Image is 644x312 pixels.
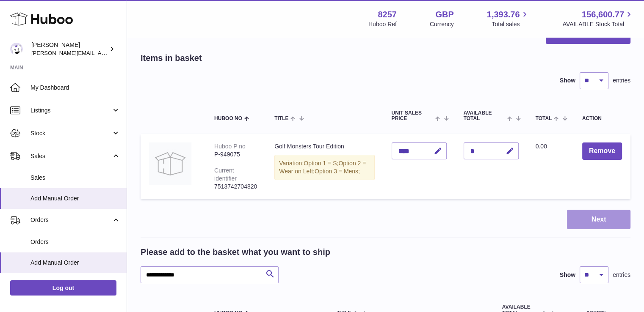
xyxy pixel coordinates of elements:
[613,77,630,85] span: entries
[274,116,288,121] span: Title
[582,142,622,160] button: Remove
[562,9,634,28] a: 156,600.77 AVAILABLE Stock Total
[536,116,552,121] span: Total
[149,142,191,185] img: Golf Monsters Tour Edition
[378,9,397,20] strong: 8257
[567,210,630,230] button: Next
[430,20,454,28] div: Currency
[613,271,630,279] span: entries
[30,107,111,115] span: Listings
[31,49,170,56] span: [PERSON_NAME][EMAIL_ADDRESS][DOMAIN_NAME]
[487,9,530,28] a: 1,393.76 Total sales
[10,43,23,55] img: Mohsin@planlabsolutions.com
[368,20,397,28] div: Huboo Ref
[30,152,111,160] span: Sales
[274,155,374,180] div: Variation:
[315,168,360,175] span: Option 3 = Mens;
[392,110,434,121] span: Unit Sales Price
[30,194,120,203] span: Add Manual Order
[31,41,108,57] div: [PERSON_NAME]
[582,9,624,20] span: 156,600.77
[304,160,338,167] span: Option 1 = S;
[214,143,246,150] div: Huboo P no
[214,116,242,121] span: Huboo no
[435,9,453,20] strong: GBP
[30,84,120,92] span: My Dashboard
[30,174,120,182] span: Sales
[141,52,202,64] h2: Items in basket
[464,110,506,121] span: AVAILABLE Total
[10,280,116,296] a: Log out
[30,216,111,224] span: Orders
[560,77,575,85] label: Show
[30,129,111,137] span: Stock
[536,143,547,150] span: 0.00
[582,116,622,121] div: Action
[562,20,634,28] span: AVAILABLE Stock Total
[30,238,120,246] span: Orders
[266,134,383,199] td: Golf Monsters Tour Edition
[560,271,575,279] label: Show
[214,167,237,182] div: Current identifier
[279,160,366,175] span: Option 2 = Wear on Left;
[214,151,257,159] div: P-949075
[492,20,529,28] span: Total sales
[141,246,330,258] h2: Please add to the basket what you want to ship
[214,183,257,191] div: 7513742704820
[30,259,120,267] span: Add Manual Order
[487,9,520,20] span: 1,393.76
